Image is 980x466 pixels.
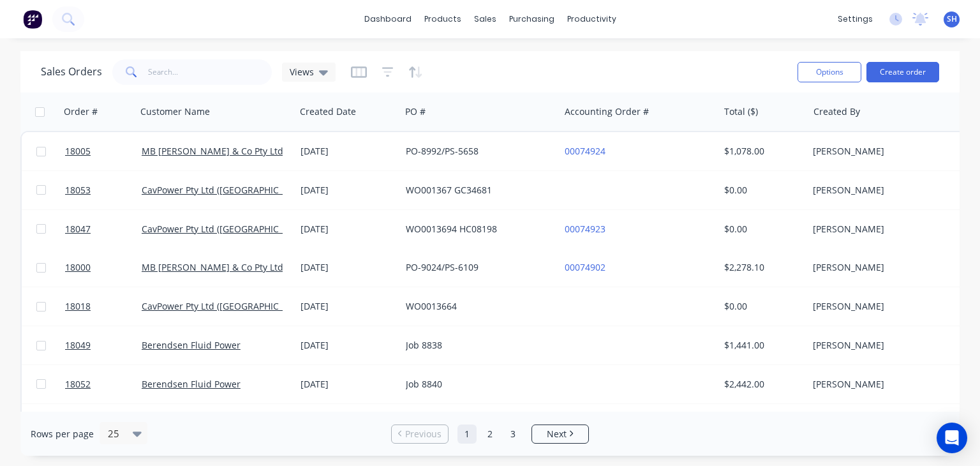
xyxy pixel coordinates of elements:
a: 00074924 [565,145,605,157]
div: WO001367 GC34681 [406,184,547,197]
div: [DATE] [301,339,396,352]
div: settings [831,10,879,29]
span: 18052 [65,378,91,391]
span: Rows per page [31,428,94,440]
span: 18049 [65,339,91,352]
div: purchasing [503,10,561,29]
a: 18049 [65,326,142,365]
div: Job 8840 [406,378,547,391]
a: 18000 [65,248,142,287]
div: [DATE] [301,378,396,391]
a: CavPower Pty Ltd ([GEOGRAPHIC_DATA]) [142,300,310,312]
div: [PERSON_NAME] [813,184,954,197]
div: Created By [813,105,860,118]
a: 00074902 [565,261,605,273]
button: Create order [866,62,939,82]
span: Previous [405,428,442,440]
div: [PERSON_NAME] [813,378,954,391]
div: productivity [561,10,623,29]
a: 18053 [65,171,142,209]
a: Page 1 is your current page [457,425,477,444]
div: [DATE] [301,145,396,158]
input: Search... [148,59,272,85]
a: Page 3 [503,425,523,444]
a: MB [PERSON_NAME] & Co Pty Ltd [142,261,283,273]
a: 18018 [65,287,142,326]
a: Next page [532,428,588,440]
div: WO0013694 HC08198 [406,223,547,236]
div: Accounting Order # [565,105,649,118]
a: Berendsen Fluid Power [142,378,241,390]
a: MB [PERSON_NAME] & Co Pty Ltd [142,145,283,157]
div: $1,441.00 [724,339,799,352]
div: $0.00 [724,184,799,197]
div: [PERSON_NAME] [813,261,954,274]
img: Factory [23,10,42,29]
h1: Sales Orders [41,66,102,78]
div: [PERSON_NAME] [813,223,954,236]
div: products [418,10,468,29]
span: Views [290,65,314,79]
div: [DATE] [301,300,396,313]
div: Job 8838 [406,339,547,352]
div: [PERSON_NAME] [813,145,954,158]
div: [DATE] [301,223,396,236]
a: 00074923 [565,223,605,235]
div: WO0013664 [406,300,547,313]
span: 18000 [65,261,91,274]
span: 18053 [65,184,91,197]
a: 18047 [65,210,142,248]
div: sales [468,10,503,29]
span: 18047 [65,223,91,236]
div: $2,278.10 [724,261,799,274]
a: CavPower Pty Ltd ([GEOGRAPHIC_DATA]) [142,223,310,235]
a: 18052 [65,365,142,403]
span: 18018 [65,300,91,313]
button: Options [798,62,861,82]
div: [DATE] [301,184,396,197]
div: $0.00 [724,223,799,236]
div: Created Date [300,105,356,118]
div: PO # [405,105,426,118]
ul: Pagination [386,425,594,444]
div: [DATE] [301,261,396,274]
div: PO-9024/PS-6109 [406,261,547,274]
div: $0.00 [724,300,799,313]
div: Order # [64,105,98,118]
div: [PERSON_NAME] [813,300,954,313]
div: [PERSON_NAME] [813,339,954,352]
a: 18051 [65,404,142,442]
a: Page 2 [480,425,500,444]
div: PO-8992/PS-5658 [406,145,547,158]
div: $1,078.00 [724,145,799,158]
span: SH [947,13,957,25]
a: 18005 [65,132,142,170]
div: Total ($) [724,105,758,118]
div: $2,442.00 [724,378,799,391]
a: CavPower Pty Ltd ([GEOGRAPHIC_DATA]) [142,184,310,196]
a: dashboard [358,10,418,29]
div: Open Intercom Messenger [937,423,967,453]
a: Previous page [392,428,448,440]
a: Berendsen Fluid Power [142,339,241,351]
span: 18005 [65,145,91,158]
div: Customer Name [140,105,210,118]
span: Next [547,428,567,440]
